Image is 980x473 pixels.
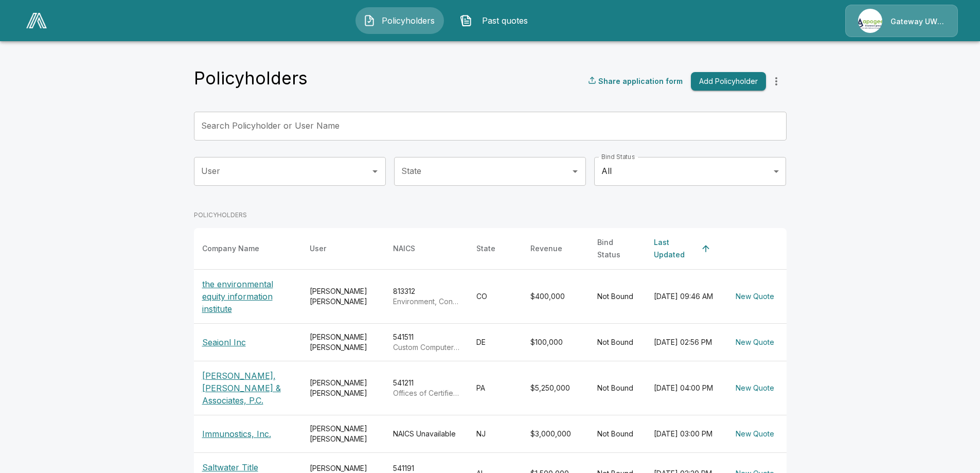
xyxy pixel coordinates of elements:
[732,333,778,352] button: New Quote
[393,242,415,255] div: NAICS
[732,425,778,444] button: New Quote
[691,72,766,91] button: Add Policyholder
[310,286,377,307] div: [PERSON_NAME] [PERSON_NAME]
[594,157,786,186] div: All
[589,228,646,270] th: Bind Status
[522,323,589,361] td: $100,000
[202,242,259,255] div: Company Name
[26,13,47,28] img: AA Logo
[766,71,787,92] button: more
[589,269,646,323] td: Not Bound
[468,415,522,452] td: NJ
[368,164,382,179] button: Open
[194,211,787,220] p: POLICYHOLDERS
[202,370,293,407] p: [PERSON_NAME], [PERSON_NAME] & Associates, P.C.
[476,242,495,255] div: State
[468,323,522,361] td: DE
[202,428,293,440] p: Immunostics, Inc.
[310,332,377,353] div: [PERSON_NAME] [PERSON_NAME]
[310,424,377,444] div: [PERSON_NAME] [PERSON_NAME]
[654,236,697,261] div: Last Updated
[476,14,533,27] span: Past quotes
[194,67,308,89] h4: Policyholders
[393,378,460,398] div: 541211
[310,242,326,255] div: User
[393,286,460,307] div: 813312
[380,14,436,27] span: Policyholders
[363,14,376,27] img: Policyholders Icon
[202,336,293,348] p: Seaionl Inc
[646,361,723,415] td: [DATE] 04:00 PM
[589,415,646,452] td: Not Bound
[732,287,778,306] button: New Quote
[568,164,582,179] button: Open
[310,378,377,398] div: [PERSON_NAME] [PERSON_NAME]
[522,361,589,415] td: $5,250,000
[393,388,460,398] p: Offices of Certified Public Accountants
[468,361,522,415] td: PA
[460,14,472,27] img: Past quotes Icon
[452,7,541,34] button: Past quotes IconPast quotes
[646,415,723,452] td: [DATE] 03:00 PM
[522,415,589,452] td: $3,000,000
[202,278,293,315] p: the environmental equity information institute
[355,7,444,34] button: Policyholders IconPolicyholders
[646,323,723,361] td: [DATE] 02:56 PM
[530,242,562,255] div: Revenue
[393,332,460,353] div: 541511
[393,296,460,307] p: Environment, Conservation and Wildlife Organizations
[646,269,723,323] td: [DATE] 09:46 AM
[732,379,778,398] button: New Quote
[522,269,589,323] td: $400,000
[598,76,683,86] p: Share application form
[601,152,635,161] label: Bind Status
[589,361,646,415] td: Not Bound
[589,323,646,361] td: Not Bound
[385,415,468,452] td: NAICS Unavailable
[393,342,460,353] p: Custom Computer Programming Services
[687,72,766,91] a: Add Policyholder
[468,269,522,323] td: CO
